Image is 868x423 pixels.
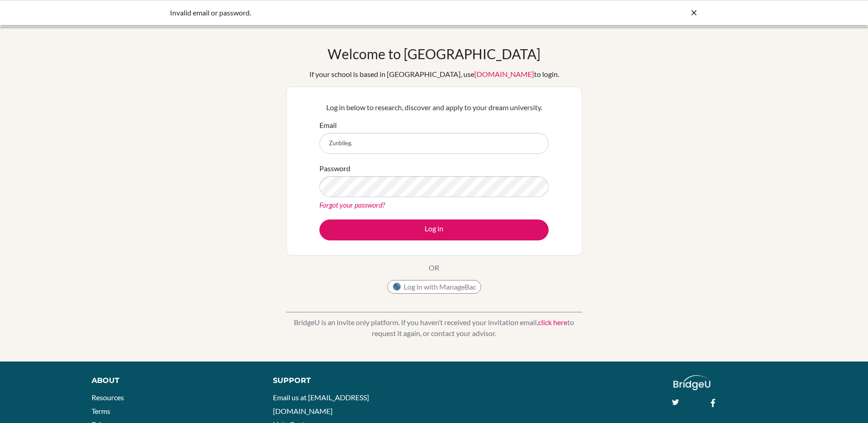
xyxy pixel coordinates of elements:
a: Terms [92,407,110,415]
button: Log in [319,219,549,240]
div: Invalid email or password. [170,7,562,18]
a: Email us at [EMAIL_ADDRESS][DOMAIN_NAME] [273,393,369,415]
a: [DOMAIN_NAME] [474,70,534,78]
p: BridgeU is an invite only platform. If you haven’t received your invitation email, to request it ... [286,317,582,339]
label: Password [319,163,350,174]
button: Log in with ManageBac [387,280,481,294]
p: Log in below to research, discover and apply to your dream university. [319,102,549,113]
a: click here [538,318,567,326]
p: OR [429,262,439,273]
a: Forgot your password? [319,200,385,209]
a: Resources [92,393,124,402]
div: If your school is based in [GEOGRAPHIC_DATA], use to login. [309,69,559,80]
h1: Welcome to [GEOGRAPHIC_DATA] [328,46,540,62]
div: Support [273,375,423,386]
label: Email [319,120,337,131]
img: logo_white@2x-f4f0deed5e89b7ecb1c2cc34c3e3d731f90f0f143d5ea2071677605dd97b5244.png [673,375,710,390]
div: About [92,375,252,386]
